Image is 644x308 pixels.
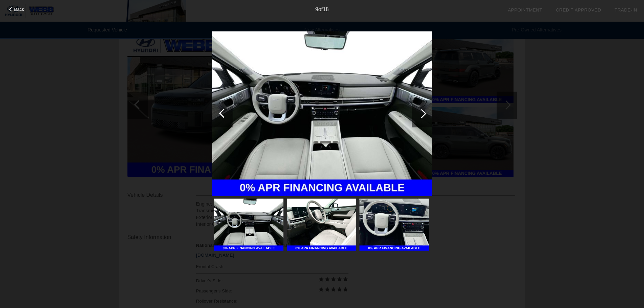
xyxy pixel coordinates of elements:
[214,199,283,251] img: 96f2b66d-b40b-4c33-b0cb-1a7f1e4b558a.jpg
[615,7,637,13] a: Trade-In
[508,7,542,13] a: Appointment
[287,199,356,251] img: ac3d42f3-38dc-476e-95c3-05a66108621d.jpg
[14,7,24,12] span: Back
[212,31,432,196] img: 96f2b66d-b40b-4c33-b0cb-1a7f1e4b558a.jpg
[556,7,601,13] a: Credit Approved
[323,6,329,12] span: 18
[315,6,318,12] span: 9
[359,199,429,251] img: ab7e8367-8f75-48c7-a267-094343d5913a.jpg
